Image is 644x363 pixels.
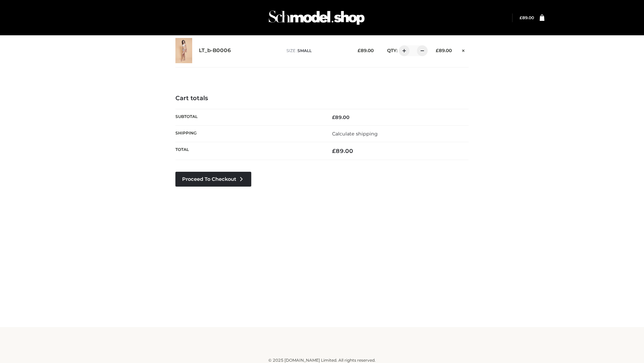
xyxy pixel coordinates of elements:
span: £ [358,48,361,53]
th: Subtotal [175,109,322,125]
bdi: 89.00 [332,114,350,120]
img: Schmodel Admin 964 [266,4,367,31]
th: Shipping [175,125,322,142]
a: Proceed to Checkout [175,172,251,187]
th: Total [175,142,322,160]
a: £89.00 [520,15,534,20]
a: LT_b-B0006 [199,47,231,54]
span: SMALL [298,48,312,53]
img: LT_b-B0006 - SMALL [175,38,192,63]
div: QTY: [380,45,425,56]
span: £ [436,48,439,53]
bdi: 89.00 [436,48,452,53]
a: Calculate shipping [332,131,378,137]
span: £ [332,148,336,154]
bdi: 89.00 [520,15,534,20]
span: £ [332,114,335,120]
span: £ [520,15,522,20]
h4: Cart totals [175,95,469,102]
p: size : [286,48,347,54]
bdi: 89.00 [332,148,353,154]
a: Remove this item [459,45,469,54]
bdi: 89.00 [358,48,374,53]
